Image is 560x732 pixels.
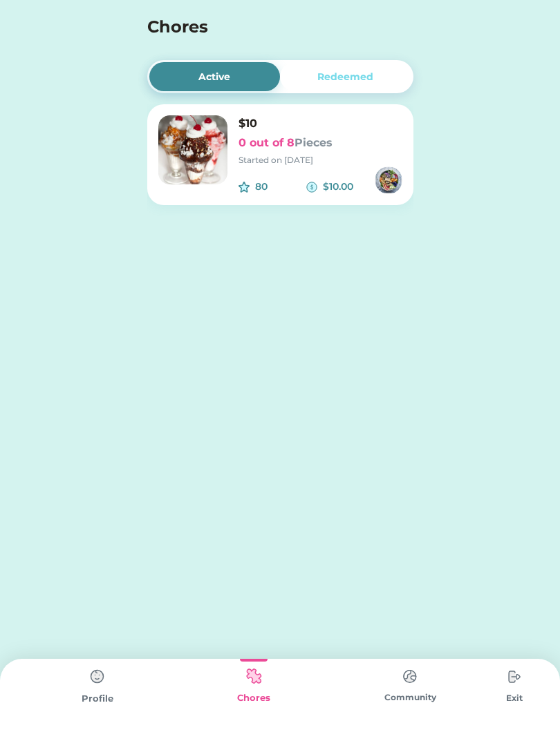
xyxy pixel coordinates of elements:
div: Exit [488,692,541,704]
img: money-cash-dollar-coin--accounting-billing-payment-cash-coin-currency-money-finance.svg [306,182,317,193]
div: Profile [19,692,176,706]
h4: Chores [147,15,376,39]
img: image.png [158,115,227,184]
img: type%3Dchores%2C%20state%3Ddefault.svg [396,663,424,690]
div: 80 [255,180,307,194]
div: Redeemed [317,70,373,84]
h6: $10 [239,115,402,132]
img: type%3Dchores%2C%20state%3Ddefault.svg [84,663,111,691]
font: Pieces [295,136,333,149]
h6: 0 out of 8 [239,135,402,151]
img: https%3A%2F%2F1dfc823d71cc564f25c7cc035732a2d8.cdn.bubble.io%2Ff1711325477264x436487831580892700%... [375,166,402,194]
div: Active [198,70,230,84]
div: $10.00 [323,180,375,194]
img: type%3Dkids%2C%20state%3Dselected.svg [240,663,268,690]
img: interface-favorite-star--reward-rating-rate-social-star-media-favorite-like-stars.svg [239,182,250,193]
img: type%3Dchores%2C%20state%3Ddefault.svg [501,663,528,691]
div: Started on [DATE] [239,154,402,166]
div: Chores [176,691,332,705]
div: Community [332,691,488,704]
